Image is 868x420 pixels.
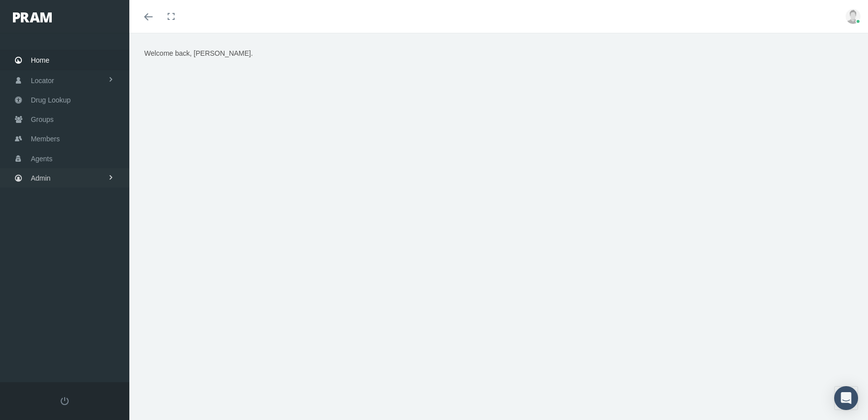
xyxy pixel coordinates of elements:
[31,51,49,70] span: Home
[31,169,51,188] span: Admin
[834,386,858,410] div: Open Intercom Messenger
[846,9,861,24] img: user-placeholder.jpg
[31,110,54,129] span: Groups
[13,12,52,22] img: PRAM_20_x_78.png
[31,91,71,109] span: Drug Lookup
[144,49,253,57] span: Welcome back, [PERSON_NAME].
[31,71,54,90] span: Locator
[31,129,60,148] span: Members
[31,149,53,168] span: Agents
